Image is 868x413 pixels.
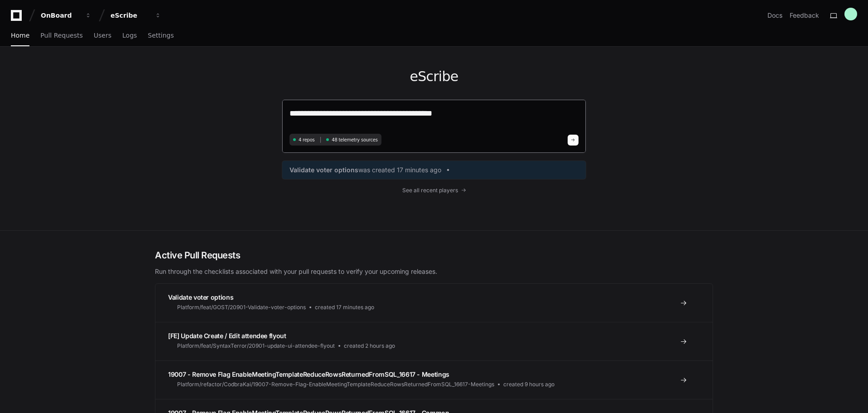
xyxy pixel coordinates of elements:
[41,11,80,20] div: OnBoard
[122,33,137,38] span: Logs
[177,304,306,311] span: Platform/feat/GOST/20901-Validate-voter-options
[94,33,111,38] span: Users
[148,33,174,38] span: Settings
[40,33,82,38] span: Pull Requests
[155,284,713,322] a: Validate voter optionsPlatform/feat/GOST/20901-Validate-voter-optionscreated 17 minutes ago
[168,332,286,340] span: [FE] Update Create / Edit attendee flyout
[155,360,713,399] a: 19007 - Remove Flag EnableMeetingTemplateReduceRowsReturnedFromSQL_16617 - MeetingsPlatform/refac...
[94,25,111,46] a: Users
[155,267,713,276] p: Run through the checklists associated with your pull requests to verify your upcoming releases.
[122,25,137,46] a: Logs
[177,342,335,350] span: Platform/feat/SyntaxTerror/20901-update-ui-attendee-flyout
[155,322,713,360] a: [FE] Update Create / Edit attendee flyoutPlatform/feat/SyntaxTerror/20901-update-ui-attendee-flyo...
[315,304,374,311] span: created 17 minutes ago
[282,187,586,194] a: See all recent players
[344,342,395,350] span: created 2 hours ago
[299,136,315,143] span: 4 repos
[155,249,713,262] h2: Active Pull Requests
[11,25,29,46] a: Home
[358,165,441,175] span: was created 17 minutes ago
[767,11,782,20] a: Docs
[402,187,458,194] span: See all recent players
[37,7,95,24] button: OnBoard
[148,25,174,46] a: Settings
[503,381,555,388] span: created 9 hours ago
[111,11,149,20] div: eScribe
[168,293,233,301] span: Validate voter options
[40,25,82,46] a: Pull Requests
[177,381,494,388] span: Platform/refactor/CodbraKai/19007-Remove-Flag-EnableMeetingTemplateReduceRowsReturnedFromSQL_1661...
[289,165,358,175] span: Validate voter options
[332,136,377,143] span: 48 telemetry sources
[289,165,579,175] a: Validate voter optionswas created 17 minutes ago
[107,7,165,24] button: eScribe
[282,68,586,85] h1: eScribe
[11,33,29,38] span: Home
[168,370,449,378] span: 19007 - Remove Flag EnableMeetingTemplateReduceRowsReturnedFromSQL_16617 - Meetings
[790,11,819,20] button: Feedback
